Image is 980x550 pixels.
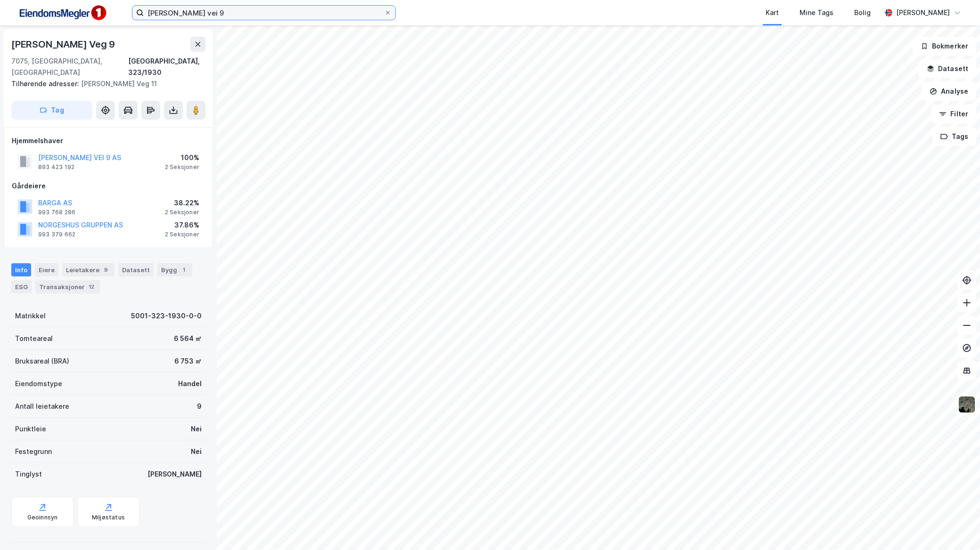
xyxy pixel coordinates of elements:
[11,78,198,89] div: [PERSON_NAME] Veg 11
[38,209,75,216] div: 993 768 286
[11,37,117,52] div: [PERSON_NAME] Veg 9
[197,401,202,412] div: 9
[15,446,52,457] div: Festegrunn
[919,59,976,78] button: Datasett
[11,56,128,78] div: 7075, [GEOGRAPHIC_DATA], [GEOGRAPHIC_DATA]
[932,127,976,146] button: Tags
[174,356,202,367] div: 6 753 ㎡
[15,423,46,435] div: Punktleie
[854,7,871,18] div: Bolig
[179,265,188,275] div: 1
[922,82,976,101] button: Analyse
[15,333,53,344] div: Tomteareal
[12,180,205,192] div: Gårdeiere
[128,56,205,78] div: [GEOGRAPHIC_DATA], 323/1930
[165,163,199,171] div: 2 Seksjoner
[913,37,976,56] button: Bokmerker
[174,333,202,344] div: 6 564 ㎡
[931,105,976,123] button: Filter
[92,514,125,521] div: Miljøstatus
[118,263,154,276] div: Datasett
[15,356,69,367] div: Bruksareal (BRA)
[933,505,980,550] iframe: Chat Widget
[165,152,199,163] div: 100%
[12,135,205,146] div: Hjemmelshaver
[157,263,192,276] div: Bygg
[147,469,202,480] div: [PERSON_NAME]
[11,101,92,120] button: Tag
[35,280,100,293] div: Transaksjoner
[11,280,32,293] div: ESG
[766,7,779,18] div: Kart
[958,396,976,413] img: 9k=
[165,197,199,209] div: 38.22%
[62,263,114,276] div: Leietakere
[131,310,202,322] div: 5001-323-1930-0-0
[11,263,31,276] div: Info
[144,6,384,20] input: Søk på adresse, matrikkel, gårdeiere, leietakere eller personer
[15,401,69,412] div: Antall leietakere
[178,378,202,389] div: Handel
[191,423,202,435] div: Nei
[38,231,75,238] div: 993 379 662
[27,514,58,521] div: Geoinnsyn
[165,219,199,231] div: 37.86%
[15,469,42,480] div: Tinglyst
[165,231,199,238] div: 2 Seksjoner
[11,80,81,88] span: Tilhørende adresser:
[15,2,109,24] img: F4PB6Px+NJ5v8B7XTbfpPpyloAAAAASUVORK5CYII=
[35,263,58,276] div: Eiere
[15,310,46,322] div: Matrikkel
[15,378,62,389] div: Eiendomstype
[87,282,96,291] div: 12
[933,505,980,550] div: Kontrollprogram for chat
[800,7,833,18] div: Mine Tags
[38,163,74,171] div: 893 423 192
[896,7,950,18] div: [PERSON_NAME]
[165,209,199,216] div: 2 Seksjoner
[191,446,202,457] div: Nei
[101,265,111,275] div: 9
